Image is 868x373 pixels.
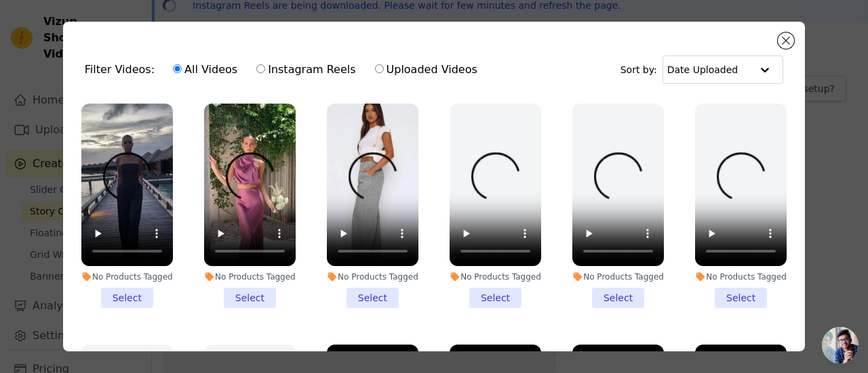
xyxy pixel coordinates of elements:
[695,271,787,282] div: No Products Tagged
[822,327,859,364] div: Open chat
[374,61,478,79] label: Uploaded Videos
[778,32,794,49] button: Close modal
[327,271,418,282] div: No Products Tagged
[204,271,296,282] div: No Products Tagged
[85,54,485,85] div: Filter Videos:
[572,271,664,282] div: No Products Tagged
[256,61,356,79] label: Instagram Reels
[450,271,541,282] div: No Products Tagged
[172,61,238,79] label: All Videos
[620,56,784,84] div: Sort by:
[81,271,173,282] div: No Products Tagged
